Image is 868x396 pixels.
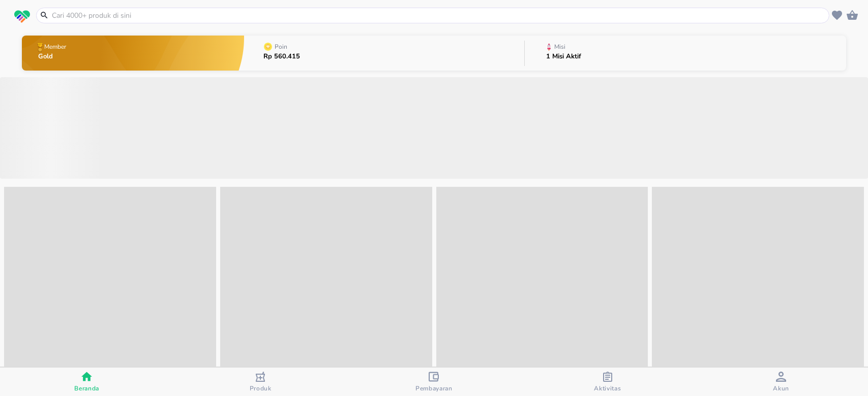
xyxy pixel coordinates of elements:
button: Misi1 Misi Aktif [525,33,846,73]
span: Akun [773,384,789,392]
p: Gold [38,53,68,60]
span: Produk [250,384,272,392]
button: Pembayaran [347,368,521,396]
button: PoinRp 560.415 [244,33,524,73]
button: Produk [173,368,347,396]
span: Beranda [74,384,99,392]
p: 1 Misi Aktif [546,53,581,60]
img: logo_swiperx_s.bd005f3b.svg [14,10,30,23]
button: MemberGold [22,33,245,73]
button: Akun [695,368,868,396]
p: Rp 560.415 [263,53,300,60]
p: Misi [554,44,565,50]
p: Poin [275,44,287,50]
p: Member [44,44,66,50]
span: Pembayaran [415,384,453,392]
button: Aktivitas [521,368,694,396]
span: Aktivitas [594,384,621,392]
input: Cari 4000+ produk di sini [51,10,827,21]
